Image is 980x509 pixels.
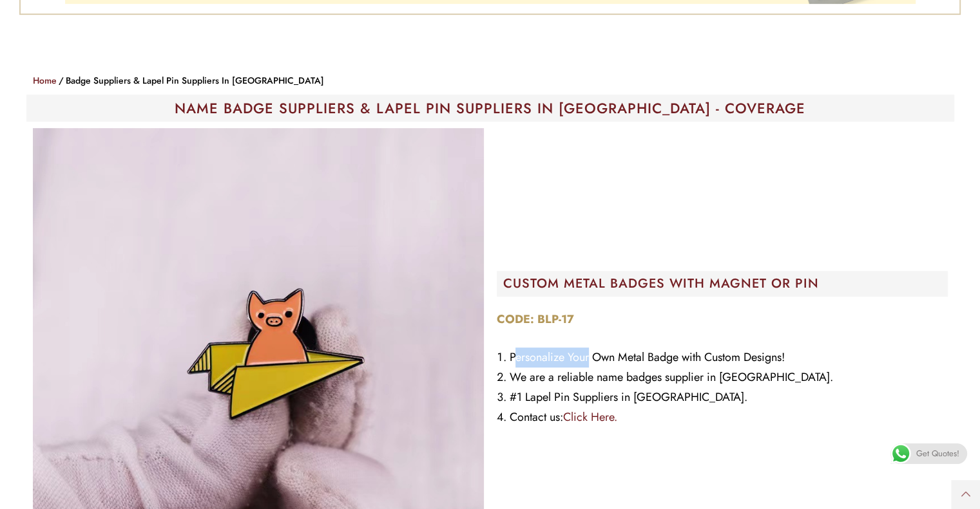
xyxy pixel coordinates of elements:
[503,277,948,290] h2: CUSTOM METAL BADGES WITH MAGNET OR PIN
[497,311,574,328] strong: CODE: BLP-17
[497,367,948,387] li: We are a reliable name badges supplier in [GEOGRAPHIC_DATA].
[33,74,57,87] a: Home
[497,347,948,367] li: Personalize Your Own Metal Badge with Custom Designs!
[497,407,948,427] li: Contact us:
[33,101,948,115] h1: NAME BADGE SUPPLIERS & LAPEL PIN SUPPLIERS IN [GEOGRAPHIC_DATA] - COVERAGE
[497,387,948,407] li: #1 Lapel Pin Suppliers in [GEOGRAPHIC_DATA].
[57,73,324,88] li: Badge Suppliers & Lapel Pin Suppliers in [GEOGRAPHIC_DATA]
[563,409,617,425] a: Click Here.
[916,443,959,464] span: Get Quotes!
